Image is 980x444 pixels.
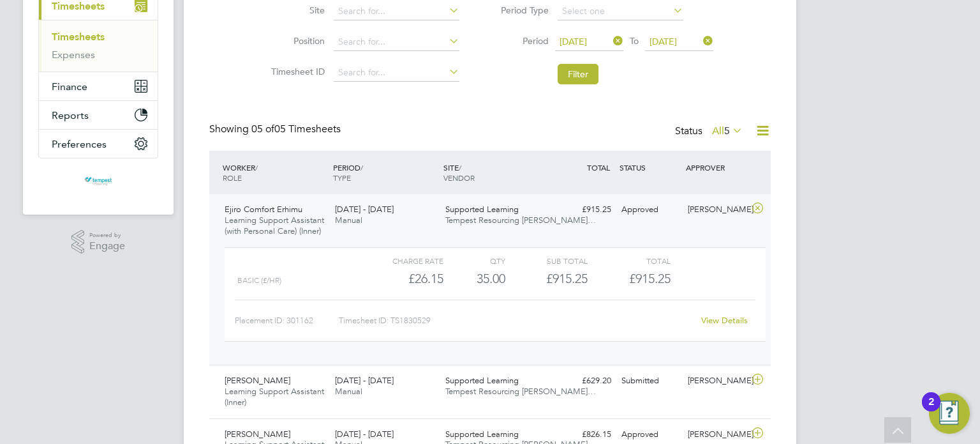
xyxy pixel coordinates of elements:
div: £26.15 [361,268,443,289]
div: WORKER [219,156,330,189]
div: Showing [209,123,343,136]
input: Search for... [334,33,459,51]
div: Placement ID: 301162 [235,310,339,331]
div: 35.00 [443,268,505,289]
span: 05 Timesheets [251,123,341,135]
div: STATUS [616,156,683,179]
span: [PERSON_NAME] [225,375,290,386]
a: Go to home page [38,171,158,192]
input: Search for... [334,64,459,82]
div: Timesheet ID: TS1830529 [339,310,693,331]
span: Engage [89,241,125,252]
span: ROLE [223,172,242,183]
div: Total [588,253,670,268]
a: View Details [701,315,748,326]
div: £629.20 [550,371,616,392]
span: [DATE] - [DATE] [335,375,394,386]
div: 2 [928,402,934,418]
label: Period Type [491,4,549,16]
div: £915.25 [505,268,588,289]
a: Timesheets [52,31,105,43]
a: Expenses [52,49,95,61]
label: Period [491,35,549,47]
button: Reports [39,101,158,129]
span: [DATE] [560,36,587,47]
div: QTY [443,253,505,268]
span: £915.25 [629,271,671,286]
label: Site [267,4,325,16]
div: Status [675,123,745,141]
div: PERIOD [330,156,440,189]
span: Learning Support Assistant (with Personal Care) (Inner) [225,215,324,236]
span: Supported Learning [445,375,519,386]
span: [DATE] - [DATE] [335,429,394,440]
div: £915.25 [550,199,616,220]
span: Tempest Resourcing [PERSON_NAME]… [445,386,596,397]
div: Timesheets [39,20,158,72]
span: Ejiro Comfort Erhimu [225,204,302,215]
span: [DATE] [650,36,677,47]
img: tempestresourcing-logo-retina.png [84,171,112,192]
a: Powered byEngage [71,230,126,254]
span: Preferences [52,138,107,150]
span: 5 [724,125,730,137]
input: Search for... [334,3,459,20]
span: Powered by [89,230,125,241]
div: Sub Total [505,253,588,268]
span: Finance [52,80,87,93]
button: Preferences [39,130,158,158]
div: APPROVER [683,156,749,179]
span: / [459,162,461,172]
div: Submitted [616,371,683,392]
span: VENDOR [443,172,475,183]
input: Select one [558,3,683,20]
button: Open Resource Center, 2 new notifications [929,393,970,434]
span: [DATE] - [DATE] [335,204,394,215]
span: [PERSON_NAME] [225,429,290,440]
span: Learning Support Assistant (Inner) [225,386,324,408]
label: Timesheet ID [267,66,325,77]
label: All [712,125,743,137]
span: Manual [335,386,362,397]
span: Basic (£/HR) [237,276,281,285]
span: Manual [335,215,362,226]
span: Reports [52,109,89,121]
label: Position [267,35,325,47]
div: SITE [440,156,551,189]
button: Filter [558,64,598,84]
span: 05 of [251,123,274,135]
span: TYPE [333,172,351,183]
button: Finance [39,72,158,100]
div: Approved [616,199,683,220]
span: Supported Learning [445,204,519,215]
div: [PERSON_NAME] [683,371,749,392]
span: / [360,162,363,172]
span: Tempest Resourcing [PERSON_NAME]… [445,215,596,226]
span: TOTAL [587,162,610,172]
span: Supported Learning [445,429,519,440]
span: To [626,33,642,49]
span: / [255,162,258,172]
div: Charge rate [361,253,443,268]
div: [PERSON_NAME] [683,199,749,220]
